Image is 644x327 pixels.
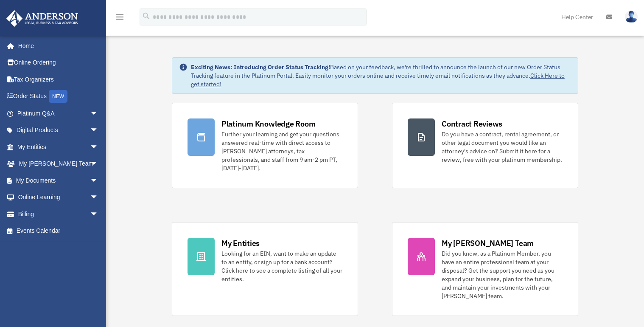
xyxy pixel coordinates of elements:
[442,238,534,248] div: My [PERSON_NAME] Team
[6,189,111,206] a: Online Learningarrow_drop_down
[221,238,260,248] div: My Entities
[6,37,107,54] a: Home
[442,118,502,129] div: Contract Reviews
[90,172,107,189] span: arrow_drop_down
[115,12,125,22] i: menu
[90,189,107,206] span: arrow_drop_down
[6,155,111,172] a: My [PERSON_NAME] Teamarrow_drop_down
[90,105,107,122] span: arrow_drop_down
[191,63,330,71] strong: Exciting News: Introducing Order Status Tracking!
[90,206,107,223] span: arrow_drop_down
[6,88,111,105] a: Order StatusNEW
[392,103,578,188] a: Contract Reviews Do you have a contract, rental agreement, or other legal document you would like...
[6,122,111,139] a: Digital Productsarrow_drop_down
[442,130,563,164] div: Do you have a contract, rental agreement, or other legal document you would like an attorney's ad...
[90,155,107,173] span: arrow_drop_down
[392,222,578,316] a: My [PERSON_NAME] Team Did you know, as a Platinum Member, you have an entire professional team at...
[221,130,342,172] div: Further your learning and get your questions answered real-time with direct access to [PERSON_NAM...
[6,138,111,155] a: My Entitiesarrow_drop_down
[221,118,316,129] div: Platinum Knowledge Room
[6,71,111,88] a: Tax Organizers
[442,249,563,300] div: Did you know, as a Platinum Member, you have an entire professional team at your disposal? Get th...
[4,10,81,27] img: Anderson Advisors Platinum Portal
[142,11,151,21] i: search
[172,103,358,188] a: Platinum Knowledge Room Further your learning and get your questions answered real-time with dire...
[625,11,638,23] img: User Pic
[172,222,358,316] a: My Entities Looking for an EIN, want to make an update to an entity, or sign up for a bank accoun...
[90,122,107,139] span: arrow_drop_down
[6,54,111,71] a: Online Ordering
[191,63,571,88] div: Based on your feedback, we're thrilled to announce the launch of our new Order Status Tracking fe...
[6,223,111,240] a: Events Calendar
[6,206,111,223] a: Billingarrow_drop_down
[221,249,342,283] div: Looking for an EIN, want to make an update to an entity, or sign up for a bank account? Click her...
[90,138,107,156] span: arrow_drop_down
[115,15,125,22] a: menu
[191,72,565,88] a: Click Here to get started!
[6,172,111,189] a: My Documentsarrow_drop_down
[6,105,111,122] a: Platinum Q&Aarrow_drop_down
[49,90,67,103] div: NEW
